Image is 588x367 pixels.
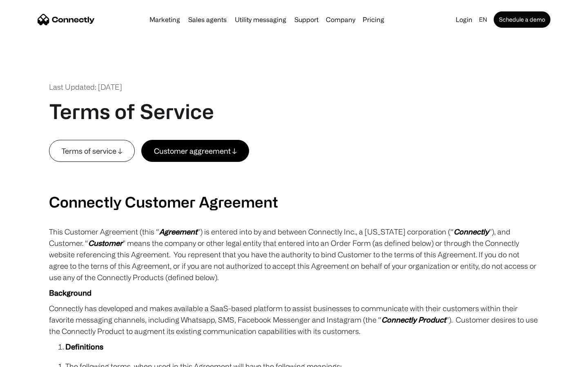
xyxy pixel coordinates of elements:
[49,82,122,93] div: Last Updated: [DATE]
[479,14,487,25] div: en
[359,16,388,23] a: Pricing
[494,11,550,28] a: Schedule a demo
[185,16,230,23] a: Sales agents
[49,162,539,173] p: ‍
[452,14,476,25] a: Login
[65,343,103,351] strong: Definitions
[454,228,489,236] em: Connectly
[323,14,358,25] div: Company
[49,289,91,297] strong: Background
[291,16,322,23] a: Support
[38,13,95,26] a: home
[49,177,539,189] p: ‍
[381,316,446,324] em: Connectly Product
[159,228,197,236] em: Agreement
[62,145,122,157] div: Terms of service ↓
[88,239,122,247] em: Customer
[154,145,236,157] div: Customer aggreement ↓
[49,303,539,337] p: Connectly has developed and makes available a SaaS-based platform to assist businesses to communi...
[49,99,214,124] h1: Terms of Service
[16,353,49,364] ul: Language list
[476,14,492,25] div: en
[232,16,290,23] a: Utility messaging
[326,14,355,25] div: Company
[49,226,539,283] p: This Customer Agreement (this “ ”) is entered into by and between Connectly Inc., a [US_STATE] co...
[49,193,539,210] h2: Connectly Customer Agreement
[146,16,183,23] a: Marketing
[8,352,49,364] aside: Language selected: English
